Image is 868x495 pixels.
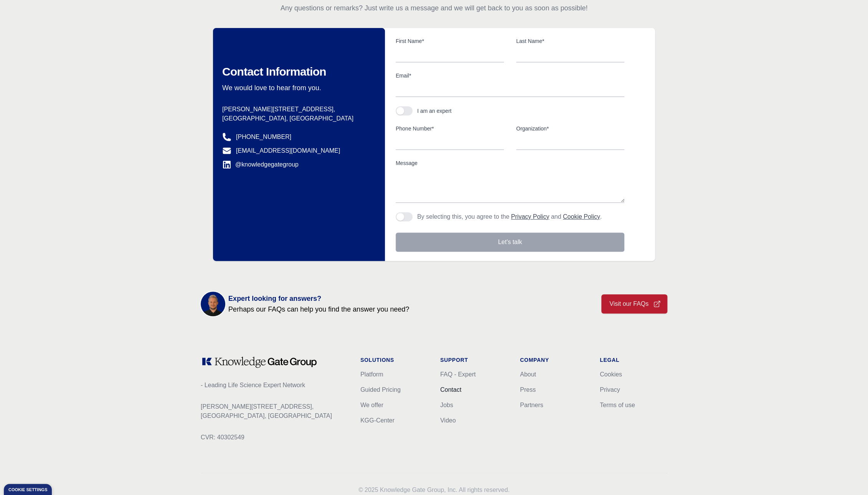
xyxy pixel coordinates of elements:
[360,371,383,378] a: Platform
[520,356,587,364] h1: Company
[440,371,475,378] a: FAQ - Expert
[563,213,600,220] a: Cookie Policy
[440,386,461,393] a: Contact
[516,37,624,45] label: Last Name*
[236,146,340,155] a: [EMAIL_ADDRESS][DOMAIN_NAME]
[360,356,428,364] h1: Solutions
[201,402,348,421] p: [PERSON_NAME][STREET_ADDRESS], [GEOGRAPHIC_DATA], [GEOGRAPHIC_DATA]
[222,65,366,79] h2: Contact Information
[201,381,348,390] p: - Leading Life Science Expert Network
[358,487,363,493] span: ©
[440,417,456,424] a: Video
[396,233,624,252] button: Let's talk
[222,114,366,123] p: [GEOGRAPHIC_DATA], [GEOGRAPHIC_DATA]
[360,386,401,393] a: Guided Pricing
[228,293,409,304] span: Expert looking for answers?
[600,402,635,408] a: Terms of use
[201,292,225,316] img: KOL management, KEE, Therapy area experts
[228,304,409,315] span: Perhaps our FAQs can help you find the answer you need?
[396,125,504,132] label: Phone Number*
[360,402,383,408] a: We offer
[600,356,667,364] h1: Legal
[600,386,620,393] a: Privacy
[520,386,536,393] a: Press
[201,485,667,495] p: 2025 Knowledge Gate Group, Inc. All rights reserved.
[520,371,536,378] a: About
[830,458,868,495] iframe: Chat Widget
[222,105,366,114] p: [PERSON_NAME][STREET_ADDRESS],
[600,371,622,378] a: Cookies
[236,132,291,142] a: [PHONE_NUMBER]
[222,83,366,92] p: We would love to hear from you.
[222,160,299,169] a: @knowledgegategroup
[396,37,504,45] label: First Name*
[601,294,667,313] a: Visit our FAQs
[516,125,624,132] label: Organization*
[396,159,624,167] label: Message
[8,488,47,492] div: Cookie settings
[417,107,452,115] div: I am an expert
[440,402,453,408] a: Jobs
[201,433,348,442] p: CVR: 40302549
[360,417,394,424] a: KGG-Center
[396,72,624,79] label: Email*
[417,212,602,221] p: By selecting this, you agree to the and .
[511,213,550,220] a: Privacy Policy
[520,402,543,408] a: Partners
[440,356,508,364] h1: Support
